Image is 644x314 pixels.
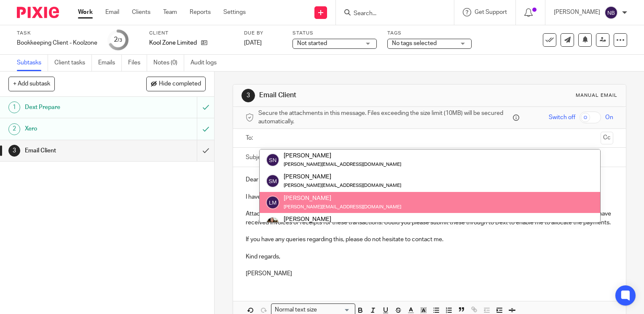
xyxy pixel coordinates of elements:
span: On [605,113,613,122]
span: Get Support [475,9,507,15]
div: 3 [241,89,255,102]
div: 2 [8,123,20,135]
small: [PERSON_NAME][EMAIL_ADDRESS][DOMAIN_NAME] [284,183,401,188]
img: MaxAcc_Sep21_ElliDeanPhoto_030.jpg [266,217,279,230]
button: + Add subtask [8,77,55,91]
a: Reports [190,8,211,16]
h1: Email Client [259,91,447,100]
p: Dear [PERSON_NAME], [246,176,613,184]
div: [PERSON_NAME] [284,215,363,224]
label: Client [149,30,233,37]
p: [PERSON_NAME] [246,269,613,278]
p: Kind regards, [246,253,613,261]
a: Team [163,8,177,16]
a: Subtasks [17,55,48,71]
div: 2 [114,35,122,45]
a: Settings [223,8,246,16]
label: Task [17,30,97,37]
h1: Dext Prepare [25,101,134,114]
div: [PERSON_NAME] [284,173,401,181]
div: Bookkeeping Client - Koolzone [17,39,97,47]
div: [PERSON_NAME] [284,194,401,202]
button: Hide completed [146,77,206,91]
label: Status [292,30,377,37]
p: [PERSON_NAME] [554,8,600,16]
div: 1 [8,101,20,113]
span: No tags selected [392,40,437,46]
p: Attached is a bank reconciliation report that shows payments that have been made by Kool Zone Lim... [246,210,613,227]
span: Switch off [549,113,575,122]
input: Search [353,10,429,18]
button: Cc [601,132,613,144]
a: Clients [132,8,150,16]
p: Kool Zone Limited [149,39,197,47]
h1: Xero [25,122,134,135]
span: [DATE] [244,40,262,46]
label: Tags [387,30,472,37]
p: If you have any queries regarding this, please do not hesitate to contact me. [246,235,613,244]
div: [PERSON_NAME] [284,152,401,160]
h1: Email Client [25,144,134,157]
div: 3 [8,145,20,157]
img: Pixie [17,7,59,18]
a: Emails [98,55,122,71]
small: [PERSON_NAME][EMAIL_ADDRESS][DOMAIN_NAME] [284,205,401,209]
img: svg%3E [604,6,618,19]
small: [PERSON_NAME][EMAIL_ADDRESS][DOMAIN_NAME] [284,162,401,167]
a: Audit logs [191,55,223,71]
a: Client tasks [54,55,92,71]
p: I have processed the bookkeeping this week for Kool Zone Limited. [246,193,613,201]
a: Email [105,8,119,16]
a: Notes (0) [153,55,184,71]
img: svg%3E [266,196,279,209]
span: Not started [297,40,327,46]
a: Work [78,8,93,16]
label: To: [246,134,255,142]
div: Manual email [576,92,617,99]
small: /3 [118,38,122,43]
label: Subject: [246,153,268,162]
a: Files [128,55,147,71]
img: svg%3E [266,153,279,167]
img: svg%3E [266,174,279,188]
label: Due by [244,30,282,37]
span: Secure the attachments in this message. Files exceeding the size limit (10MB) will be secured aut... [258,109,511,126]
span: Hide completed [159,81,201,88]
